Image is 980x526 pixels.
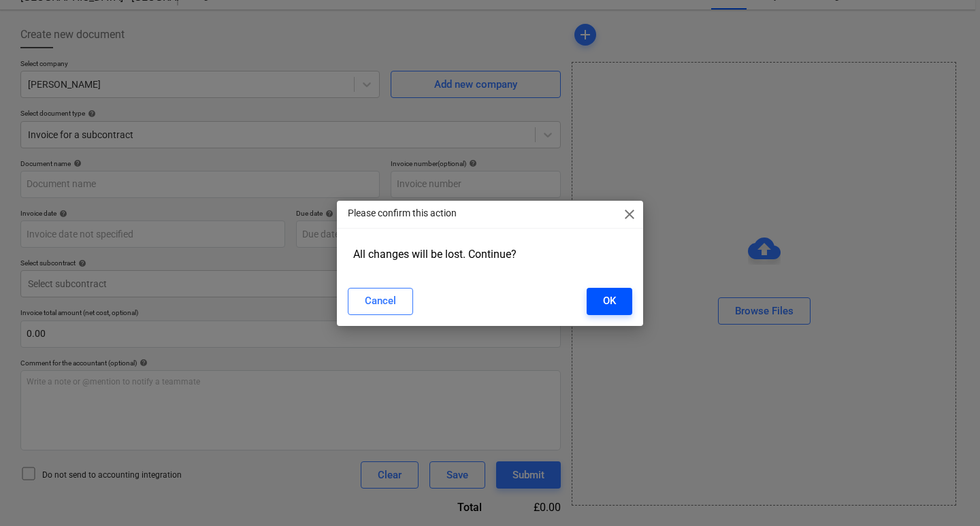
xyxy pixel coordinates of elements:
[348,288,413,315] button: Cancel
[621,206,638,223] span: close
[365,292,396,310] div: Cancel
[348,206,457,220] p: Please confirm this action
[912,461,980,526] iframe: Chat Widget
[348,242,632,266] div: All changes will be lost. Continue?
[603,292,616,310] div: OK
[587,288,632,315] button: OK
